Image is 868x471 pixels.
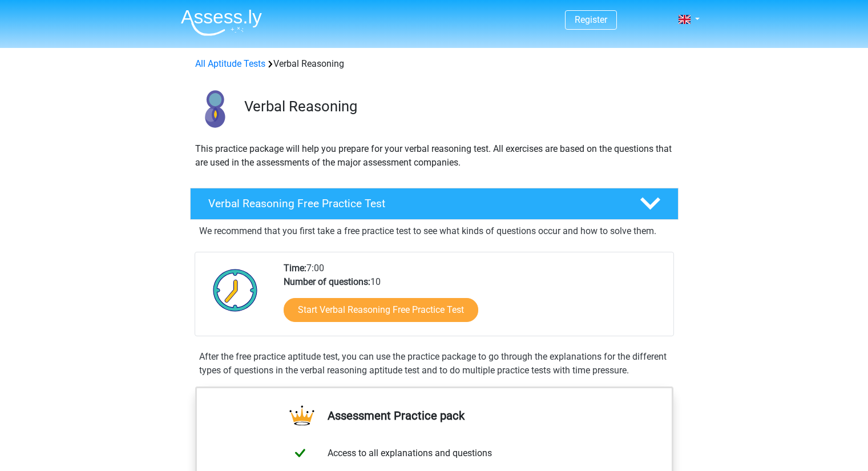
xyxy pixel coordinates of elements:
img: verbal reasoning [191,84,239,133]
a: All Aptitude Tests [195,58,265,69]
h3: Verbal Reasoning [244,98,669,115]
h4: Verbal Reasoning Free Practice Test [208,197,621,210]
a: Start Verbal Reasoning Free Practice Test [284,298,478,322]
div: After the free practice aptitude test, you can use the practice package to go through the explana... [195,350,674,377]
b: Number of questions: [284,276,370,287]
div: Verbal Reasoning [191,57,678,71]
b: Time: [284,263,306,273]
p: We recommend that you first take a free practice test to see what kinds of questions occur and ho... [199,224,669,238]
div: 7:00 10 [275,261,673,336]
a: Verbal Reasoning Free Practice Test [185,188,683,220]
a: Register [575,14,607,25]
p: This practice package will help you prepare for your verbal reasoning test. All exercises are bas... [195,142,673,170]
img: Clock [207,261,264,319]
img: Assessly [181,9,262,36]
